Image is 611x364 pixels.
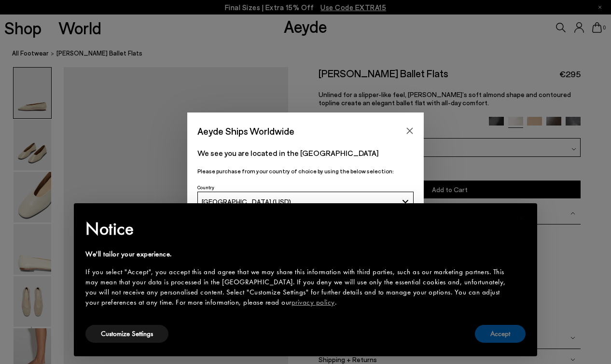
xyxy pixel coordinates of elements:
[197,167,414,176] p: Please purchase from your country of choice by using the below selection:
[197,147,414,159] p: We see you are located in the [GEOGRAPHIC_DATA]
[85,325,168,343] button: Customize Settings
[475,325,526,343] button: Accept
[510,206,533,229] button: Close this notice
[85,216,510,241] h2: Notice
[197,123,294,140] span: Aeyde Ships Worldwide
[292,297,335,307] a: privacy policy
[519,210,525,225] span: ×
[197,184,214,190] span: Country
[403,124,417,138] button: Close
[85,267,510,308] div: If you select "Accept", you accept this and agree that we may share this information with third p...
[85,249,510,259] div: We'll tailor your experience.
